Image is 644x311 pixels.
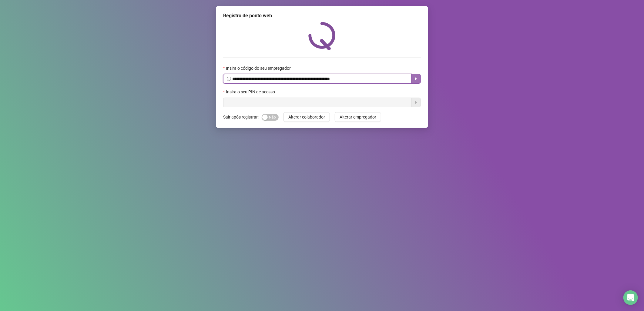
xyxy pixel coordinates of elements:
[623,290,638,305] div: Open Intercom Messenger
[414,76,418,81] span: caret-right
[340,114,376,120] span: Alterar empregador
[308,22,336,50] img: QRPoint
[227,77,231,81] span: info-circle
[223,112,262,122] label: Sair após registrar
[223,89,279,95] label: Insira o seu PIN de acesso
[223,12,421,19] div: Registro de ponto web
[335,112,381,122] button: Alterar empregador
[288,114,325,120] span: Alterar colaborador
[223,65,295,72] label: Insira o código do seu empregador
[283,112,330,122] button: Alterar colaborador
